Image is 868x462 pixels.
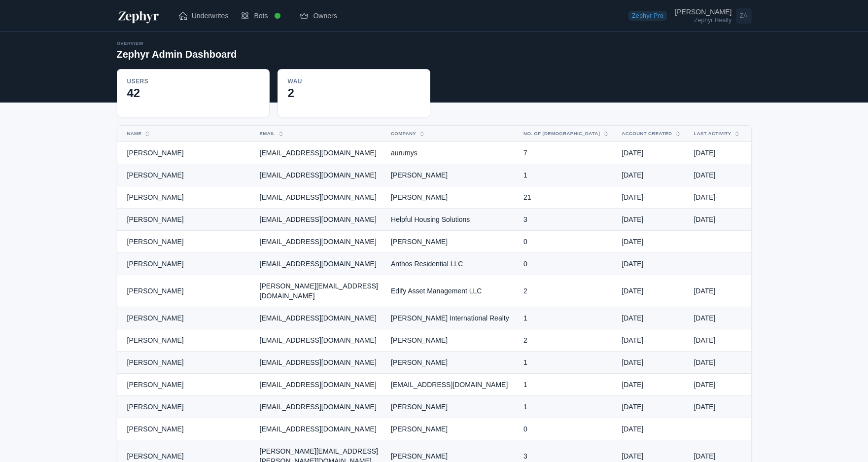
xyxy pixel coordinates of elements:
td: [DATE] [616,374,688,396]
td: [DATE] [688,209,751,231]
td: [EMAIL_ADDRESS][DOMAIN_NAME] [385,374,518,396]
td: [DATE] [688,275,751,307]
td: Anthos Residential LLC [385,253,518,275]
div: 42 [127,85,259,101]
td: [PERSON_NAME] [117,275,254,307]
td: [DATE] [616,396,688,418]
td: [DATE] [616,352,688,374]
td: [DATE] [616,275,688,307]
td: [PERSON_NAME] [117,418,254,440]
td: [DATE] [688,164,751,186]
td: [DATE] [616,209,688,231]
td: [PERSON_NAME] [117,164,254,186]
div: Zephyr Realty [675,17,731,23]
td: [EMAIL_ADDRESS][DOMAIN_NAME] [254,396,385,418]
td: 7 [518,142,616,164]
span: Bots [254,11,268,21]
td: [PERSON_NAME] [117,352,254,374]
td: [PERSON_NAME] [117,396,254,418]
div: Users [127,77,149,85]
td: [PERSON_NAME] [117,253,254,275]
td: [PERSON_NAME] [385,352,518,374]
td: [PERSON_NAME] [385,396,518,418]
td: 1 [518,374,616,396]
td: [PERSON_NAME] [117,209,254,231]
td: [DATE] [616,418,688,440]
td: Helpful Housing Solutions [385,209,518,231]
button: Last Activity [688,126,735,142]
td: 2 [518,329,616,352]
td: [PERSON_NAME] [117,329,254,352]
td: [PERSON_NAME] [385,418,518,440]
td: 1 [518,307,616,329]
button: Company [385,126,506,142]
td: [DATE] [616,164,688,186]
td: [DATE] [688,186,751,209]
button: Name [121,126,242,142]
td: Edify Asset Management LLC [385,275,518,307]
span: Zephyr Pro [628,11,667,21]
button: No. of [DEMOGRAPHIC_DATA] [518,126,604,142]
td: [EMAIL_ADDRESS][DOMAIN_NAME] [254,418,385,440]
td: 0 [518,253,616,275]
a: Owners [293,6,343,26]
a: Underwrites [172,6,235,26]
td: [PERSON_NAME] [117,142,254,164]
td: [EMAIL_ADDRESS][DOMAIN_NAME] [254,307,385,329]
div: 2 [288,85,420,101]
td: [DATE] [688,307,751,329]
td: [DATE] [616,186,688,209]
td: [EMAIL_ADDRESS][DOMAIN_NAME] [254,164,385,186]
td: [DATE] [616,307,688,329]
td: [PERSON_NAME] [385,231,518,253]
td: [DATE] [688,352,751,374]
td: [EMAIL_ADDRESS][DOMAIN_NAME] [254,231,385,253]
td: [DATE] [616,142,688,164]
td: [DATE] [688,142,751,164]
img: Zephyr Logo [117,8,160,24]
td: [DATE] [688,329,751,352]
h2: Zephyr Admin Dashboard [117,47,237,61]
td: [EMAIL_ADDRESS][DOMAIN_NAME] [254,352,385,374]
td: [PERSON_NAME] [117,307,254,329]
span: ZA [736,8,752,24]
td: [EMAIL_ADDRESS][DOMAIN_NAME] [254,253,385,275]
td: [PERSON_NAME] [117,374,254,396]
td: 0 [518,231,616,253]
td: [PERSON_NAME] [117,231,254,253]
td: [DATE] [616,253,688,275]
td: [EMAIL_ADDRESS][DOMAIN_NAME] [254,186,385,209]
td: 2 [518,275,616,307]
div: [PERSON_NAME] [675,8,731,15]
td: [PERSON_NAME] [385,329,518,352]
td: [EMAIL_ADDRESS][DOMAIN_NAME] [254,209,385,231]
td: aurumys [385,142,518,164]
td: [EMAIL_ADDRESS][DOMAIN_NAME] [254,142,385,164]
td: [PERSON_NAME] [385,164,518,186]
span: Underwrites [192,11,229,21]
td: [DATE] [688,374,751,396]
td: 1 [518,396,616,418]
td: 1 [518,352,616,374]
td: [PERSON_NAME] [117,186,254,209]
td: 3 [518,209,616,231]
td: [EMAIL_ADDRESS][DOMAIN_NAME] [254,374,385,396]
a: Bots [234,2,293,30]
div: Overview [117,39,237,47]
td: [PERSON_NAME] International Realty [385,307,518,329]
td: 0 [518,418,616,440]
div: WAU [288,77,302,85]
button: Account Created [616,126,676,142]
td: [PERSON_NAME] [385,186,518,209]
span: Owners [313,11,337,21]
td: 21 [518,186,616,209]
td: [DATE] [688,396,751,418]
td: [DATE] [616,329,688,352]
td: 1 [518,164,616,186]
td: [PERSON_NAME][EMAIL_ADDRESS][DOMAIN_NAME] [254,275,385,307]
td: [DATE] [616,231,688,253]
td: [EMAIL_ADDRESS][DOMAIN_NAME] [254,329,385,352]
button: Email [254,126,373,142]
a: Open user menu [675,6,751,26]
